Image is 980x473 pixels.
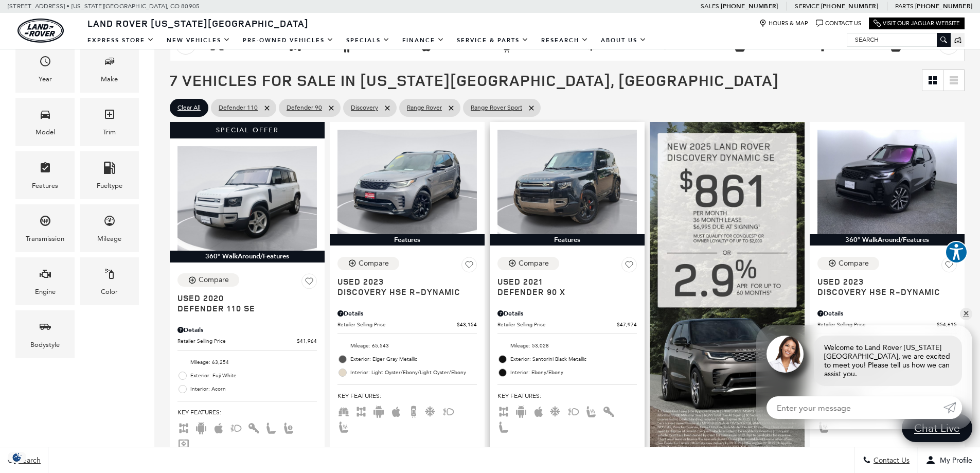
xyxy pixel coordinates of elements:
[621,257,637,276] button: Save Vehicle
[287,101,322,114] span: Defender 90
[195,424,207,431] span: Android Auto
[497,390,637,401] span: Key Features :
[407,101,442,114] span: Range Rover
[17,19,64,43] img: Land Rover
[442,407,455,414] span: Fog Lights
[177,303,309,313] span: Defender 110 SE
[80,204,139,252] div: MileageMileage
[759,20,808,27] a: Hours & Map
[337,287,469,297] span: Discovery HSE R-Dynamic
[177,337,317,345] a: Retailer Selling Price $41,964
[80,45,139,93] div: MakeMake
[936,456,972,465] span: My Profile
[497,321,637,328] a: Retailer Selling Price $47,974
[219,101,258,114] span: Defender 110
[8,3,200,10] a: [STREET_ADDRESS] • [US_STATE][GEOGRAPHIC_DATA], CO 80905
[817,321,937,328] span: Retailer Selling Price
[177,293,317,313] a: Used 2020Defender 110 SE
[337,423,350,430] span: Heated Seats
[795,3,819,10] span: Service
[177,337,297,345] span: Retailer Selling Price
[567,407,580,414] span: Fog Lights
[103,159,116,180] span: Fueltype
[817,287,949,297] span: Discovery HSE R-Dynamic
[337,130,477,234] img: 2023 Land Rover Discovery HSE R-Dynamic
[39,74,52,85] div: Year
[15,45,75,93] div: YearYear
[372,407,385,414] span: Android Auto
[103,127,116,138] div: Trim
[396,31,451,49] a: Finance
[817,276,949,287] span: Used 2023
[817,276,957,297] a: Used 2023Discovery HSE R-Dynamic
[190,384,317,394] span: Interior: Acorn
[922,70,943,91] a: Grid View
[490,234,645,246] div: Features
[103,265,116,286] span: Color
[177,293,309,303] span: Used 2020
[297,337,317,345] span: $41,964
[767,396,943,419] input: Enter your message
[817,309,957,318] div: Pricing Details - Discovery HSE R-Dynamic
[39,265,51,286] span: Engine
[497,339,637,353] li: Mileage: 53,028
[199,275,229,285] div: Compare
[497,130,637,234] img: 2021 Land Rover Defender 90 X
[817,257,879,270] button: Compare Vehicle
[510,354,637,364] span: Exterior: Santorini Black Metallic
[817,130,957,234] img: 2023 Land Rover Discovery HSE R-Dynamic
[497,423,510,430] span: Leather Seats
[497,257,559,270] button: Compare Vehicle
[532,407,545,414] span: Apple Car-Play
[810,234,965,246] div: 360° WalkAround/Features
[425,407,437,414] span: Cooled Seats
[407,407,420,414] span: Backup Camera
[337,309,477,318] div: Pricing Details - Discovery HSE R-Dynamic
[847,33,950,46] input: Search
[170,69,779,91] span: 7 Vehicles for Sale in [US_STATE][GEOGRAPHIC_DATA], [GEOGRAPHIC_DATA]
[701,3,719,10] span: Sales
[515,407,527,414] span: Android Auto
[617,321,637,328] span: $47,974
[177,101,201,114] span: Clear All
[39,212,51,233] span: Transmission
[945,241,968,264] button: Explore your accessibility options
[103,212,116,233] span: Mileage
[97,180,122,191] div: Fueltype
[39,318,51,339] span: Bodystyle
[80,257,139,305] div: ColorColor
[5,452,29,463] img: Opt-Out Icon
[337,276,469,287] span: Used 2023
[767,336,804,373] img: Agent profile photo
[35,286,56,297] div: Engine
[337,390,477,401] span: Key Features :
[177,424,190,431] span: AWD
[230,424,242,431] span: Fog Lights
[915,2,972,10] a: [PHONE_NUMBER]
[301,273,317,293] button: Save Vehicle
[839,259,869,268] div: Compare
[355,407,367,414] span: AWD
[918,447,980,473] button: Open user profile menu
[941,257,957,276] button: Save Vehicle
[814,336,962,386] div: Welcome to Land Rover [US_STATE][GEOGRAPHIC_DATA], we are excited to meet you! Please tell us how...
[177,273,239,287] button: Compare Vehicle
[237,31,340,49] a: Pre-Owned Vehicles
[177,439,190,446] span: Navigation Sys
[247,424,260,431] span: Keyless Entry
[497,276,629,287] span: Used 2021
[461,257,477,276] button: Save Vehicle
[101,286,118,297] div: Color
[497,309,637,318] div: Pricing Details - Defender 90 X
[17,19,64,43] a: land-rover
[15,98,75,146] div: ModelModel
[821,2,878,10] a: [PHONE_NUMBER]
[15,204,75,252] div: TransmissionTransmission
[81,31,161,49] a: EXPRESS STORE
[177,146,317,251] img: 2020 Land Rover Defender 110 SE
[602,407,615,414] span: Keyless Entry
[471,101,522,114] span: Range Rover Sport
[943,396,962,419] a: Submit
[80,151,139,199] div: FueltypeFueltype
[457,321,477,328] span: $43,154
